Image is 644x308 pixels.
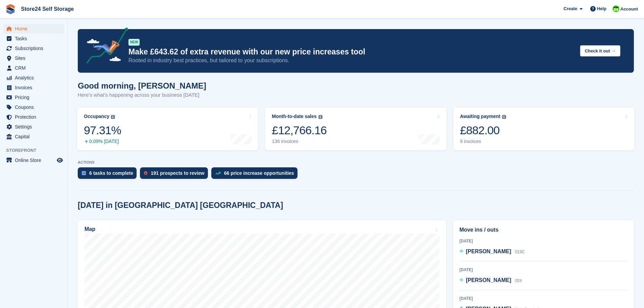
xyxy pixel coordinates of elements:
[15,24,55,33] span: Home
[15,102,55,112] span: Coupons
[15,122,55,132] span: Settings
[453,108,635,150] a: Awaiting payment £882.00 9 invoices
[85,226,95,232] h2: Map
[3,44,64,53] a: menu
[15,93,55,102] span: Pricing
[3,34,64,43] a: menu
[78,167,140,182] a: 6 tasks to complete
[272,123,327,137] div: £12,766.16
[318,115,323,119] img: icon-info-grey-7440780725fd019a000dd9b08b2336e03edf1995a4989e88bcd33f0948082b44.svg
[515,278,522,283] span: 024
[128,39,140,46] div: NEW
[502,115,506,119] img: icon-info-grey-7440780725fd019a000dd9b08b2336e03edf1995a4989e88bcd33f0948082b44.svg
[140,167,211,182] a: 191 prospects to review
[3,53,64,63] a: menu
[265,108,446,150] a: Month-to-date sales £12,766.16 136 invoices
[78,160,634,165] p: ACTIONS
[15,132,55,141] span: Capital
[77,108,258,150] a: Occupancy 97.31% 0.09% [DATE]
[15,156,55,165] span: Online Store
[15,73,55,82] span: Analytics
[459,276,522,285] a: [PERSON_NAME] 024
[5,4,16,14] img: stora-icon-8386f47178a22dfd0bd8f6a31ec36ba5ce8667c1dd55bd0f319d3a0aa187defe.svg
[15,34,55,43] span: Tasks
[459,247,525,256] a: [PERSON_NAME] 019C
[3,83,64,92] a: menu
[151,170,205,176] div: 191 prospects to review
[564,5,577,12] span: Create
[111,115,115,119] img: icon-info-grey-7440780725fd019a000dd9b08b2336e03edf1995a4989e88bcd33f0948082b44.svg
[81,27,128,66] img: price-adjustments-announcement-icon-8257ccfd72463d97f412b2fc003d46551f7dbcb40ab6d574587a9cd5c0d94...
[78,81,206,90] h1: Good morning, [PERSON_NAME]
[3,73,64,82] a: menu
[459,295,627,302] div: [DATE]
[84,114,109,119] div: Occupancy
[128,57,575,64] p: Rooted in industry best practices, but tailored to your subscriptions.
[613,5,619,12] img: Robert Sears
[82,171,86,175] img: task-75834270c22a3079a89374b754ae025e5fb1db73e45f91037f5363f120a921f8.svg
[460,139,506,144] div: 9 invoices
[272,139,327,144] div: 136 invoices
[78,201,283,210] h2: [DATE] in [GEOGRAPHIC_DATA] [GEOGRAPHIC_DATA]
[89,170,133,176] div: 6 tasks to complete
[515,250,525,254] span: 019C
[466,277,511,283] span: [PERSON_NAME]
[6,147,67,154] span: Storefront
[460,114,501,119] div: Awaiting payment
[460,123,506,137] div: £882.00
[3,93,64,102] a: menu
[3,24,64,33] a: menu
[224,170,294,176] div: 66 price increase opportunities
[466,248,511,254] span: [PERSON_NAME]
[3,132,64,141] a: menu
[211,167,301,182] a: 66 price increase opportunities
[459,226,627,234] h2: Move ins / outs
[3,112,64,122] a: menu
[78,91,206,99] p: Here's what's happening across your business [DATE]
[15,44,55,53] span: Subscriptions
[84,139,121,144] div: 0.09% [DATE]
[15,83,55,92] span: Invoices
[128,47,575,57] p: Make £643.62 of extra revenue with our new price increases tool
[459,267,627,273] div: [DATE]
[15,63,55,73] span: CRM
[580,45,620,56] button: Check it out →
[15,53,55,63] span: Sites
[84,123,121,137] div: 97.31%
[144,171,147,175] img: prospect-51fa495bee0391a8d652442698ab0144808aea92771e9ea1ae160a38d050c398.svg
[15,112,55,122] span: Protection
[56,156,64,164] a: Preview store
[272,114,316,119] div: Month-to-date sales
[3,156,64,165] a: menu
[620,6,638,13] span: Account
[3,102,64,112] a: menu
[597,5,606,12] span: Help
[3,122,64,132] a: menu
[215,172,221,175] img: price_increase_opportunities-93ffe204e8149a01c8c9dc8f82e8f89637d9d84a8eef4429ea346261dce0b2c0.svg
[3,63,64,73] a: menu
[18,3,77,15] a: Store24 Self Storage
[459,238,627,244] div: [DATE]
